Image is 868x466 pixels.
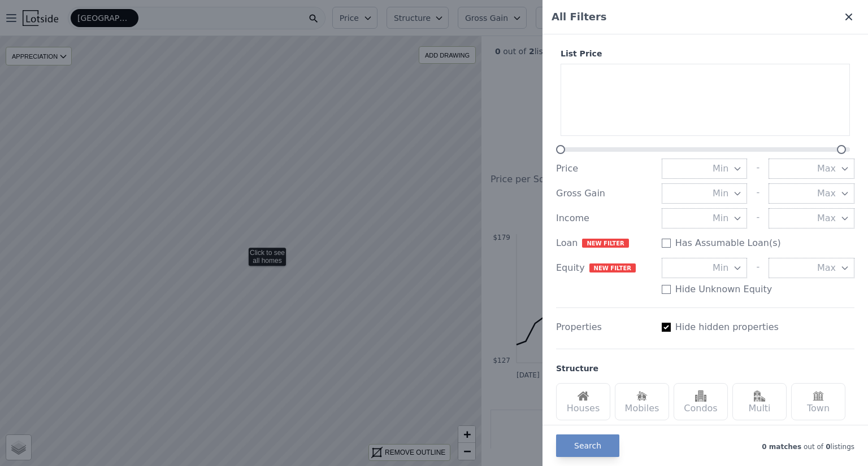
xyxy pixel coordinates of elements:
[662,258,748,278] button: Min
[556,48,854,59] div: List Price
[556,320,653,334] div: Properties
[769,258,854,278] button: Max
[675,236,781,250] label: Has Assumable Loan(s)
[695,390,706,402] img: Condos
[675,283,772,296] label: Hide Unknown Equity
[713,187,728,200] span: Min
[732,383,787,420] div: Multi
[756,159,759,179] div: -
[769,159,854,179] button: Max
[817,187,836,200] span: Max
[756,208,759,228] div: -
[756,183,759,204] div: -
[756,258,759,278] div: -
[556,236,653,250] div: Loan
[823,443,831,451] span: 0
[813,390,824,402] img: Town
[662,183,748,204] button: Min
[713,162,728,175] span: Min
[662,159,748,179] button: Min
[675,320,779,334] label: Hide hidden properties
[754,390,765,402] img: Multi
[552,9,607,25] span: All Filters
[762,443,801,451] span: 0 matches
[619,440,854,451] div: out of listings
[713,261,728,275] span: Min
[556,212,653,225] div: Income
[713,212,728,225] span: Min
[769,208,854,228] button: Max
[615,383,669,420] div: Mobiles
[636,390,648,402] img: Mobiles
[769,183,854,204] button: Max
[556,261,653,275] div: Equity
[556,383,610,420] div: Houses
[817,162,836,175] span: Max
[556,187,653,200] div: Gross Gain
[582,239,628,248] span: NEW FILTER
[556,434,619,457] button: Search
[578,390,589,402] img: Houses
[556,363,598,374] div: Structure
[817,212,836,225] span: Max
[662,208,748,228] button: Min
[674,383,728,420] div: Condos
[589,263,636,272] span: NEW FILTER
[791,383,845,420] div: Town
[556,162,653,175] div: Price
[817,261,836,275] span: Max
